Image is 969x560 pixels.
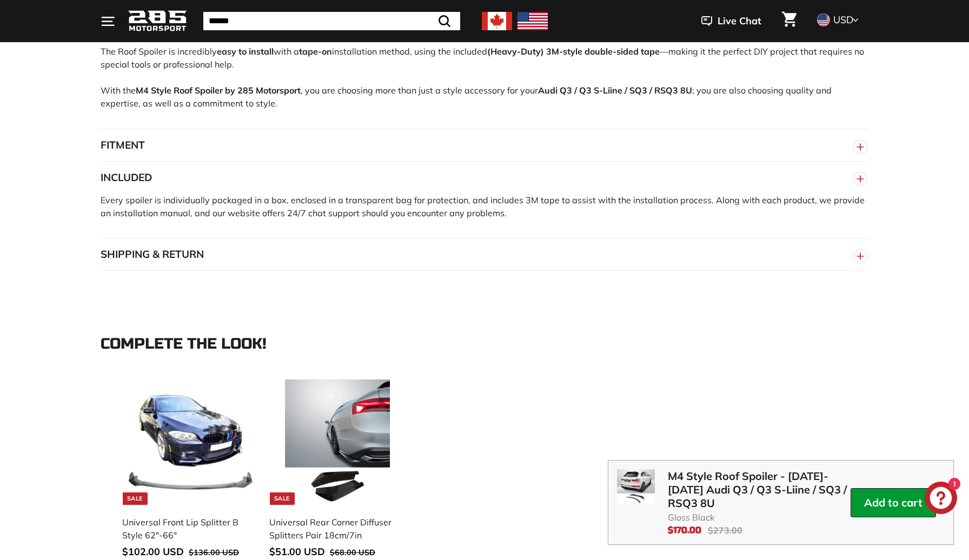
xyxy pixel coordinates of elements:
[833,14,853,26] span: USD
[668,469,851,510] span: M4 Style Roof Spoiler - [DATE]-[DATE] Audi Q3 / Q3 S-Liine / SQ3 / RSQ3 8U
[687,8,775,35] button: Live Chat
[487,46,660,57] strong: (Heavy-Duty) 3M-style double-sided tape
[217,46,274,57] strong: easy to install
[299,46,332,57] strong: tape-on
[921,482,960,517] inbox-online-store-chat: Shopify online store chat
[668,525,701,536] sale-price: $170.00
[101,238,868,271] button: SHIPPING & RETURN
[136,85,171,96] strong: M4 Style
[668,512,851,523] span: Gloss Black
[775,3,803,39] a: Cart
[128,379,253,505] img: universal front lip
[128,9,187,34] img: Logo_285_Motorsport_areodynamics_components
[101,129,868,162] button: FITMENT
[708,525,742,536] compare-at-price: $273.00
[123,492,148,505] div: Sale
[269,545,325,558] span: $51.00 USD
[270,492,295,505] div: Sale
[269,516,395,542] div: Universal Rear Corner Diffuser Splitters Pair 18cm/7in
[101,162,868,194] button: INCLUDED
[330,548,375,557] span: $68.00 USD
[538,85,692,96] strong: Audi Q3 / Q3 S-Liine / SQ3 / RSQ3 8U
[101,336,868,352] div: Complete the look!
[174,85,301,96] strong: Roof Spoiler by 285 Motorsport
[864,496,922,509] button-content: Add to cart
[122,545,184,558] span: $102.00 USD
[189,548,239,557] span: $136.00 USD
[851,488,936,517] button: Add to cart
[122,516,248,542] div: Universal Front Lip Splitter B Style 62"-66"
[101,195,865,218] span: Every spoiler is individually packaged in a box, enclosed in a transparent bag for protection, an...
[718,14,761,28] span: Live Chat
[203,12,460,30] input: Search
[617,469,655,503] img: M4 Style Roof Spoiler - 2015-2018 Audi Q3 / Q3 S-Liine / SQ3 / RSQ3 8U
